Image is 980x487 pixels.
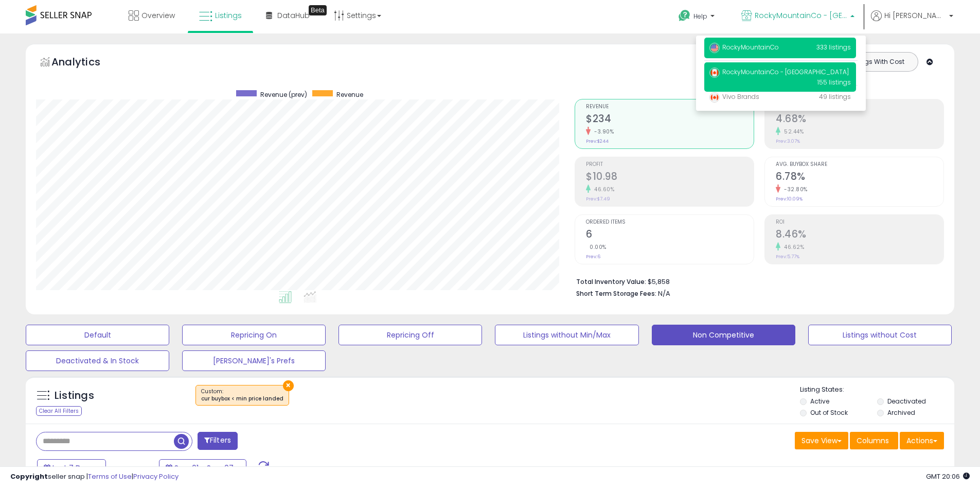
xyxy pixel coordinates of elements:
[277,10,310,21] span: DataHub
[887,397,926,406] label: Deactivated
[926,472,970,481] span: 2025-09-15 20:06 GMT
[576,289,656,298] b: Short Term Storage Fees:
[336,90,363,99] span: Revenue
[780,128,804,136] small: 52.44%
[495,325,638,345] button: Listings without Min/Max
[586,138,609,144] small: Prev: $244
[586,243,607,251] small: 0.00%
[586,228,754,242] h2: 6
[36,406,82,416] div: Clear All Filters
[586,254,600,260] small: Prev: 6
[182,350,326,371] button: [PERSON_NAME]'s Prefs
[159,459,246,477] button: Sep-01 - Sep-07
[141,10,175,21] span: Overview
[26,350,169,371] button: Deactivated & In Stock
[800,385,954,395] p: Listing States:
[838,55,915,69] button: Listings With Cost
[810,408,848,417] label: Out of Stock
[10,472,179,482] div: seller snap | |
[586,196,610,202] small: Prev: $7.49
[37,459,106,477] button: Last 7 Days
[776,113,943,127] h2: 4.68%
[10,472,48,481] strong: Copyright
[816,43,851,52] span: 333 listings
[810,397,829,406] label: Active
[51,55,120,72] h5: Analytics
[887,408,915,417] label: Archived
[795,432,848,449] button: Save View
[658,289,670,298] span: N/A
[780,243,804,251] small: 46.62%
[309,5,327,15] div: Tooltip anchor
[174,463,234,473] span: Sep-01 - Sep-07
[776,138,800,144] small: Prev: 3.07%
[776,162,943,167] span: Avg. Buybox Share
[776,196,803,202] small: Prev: 10.09%
[780,186,808,193] small: -32.80%
[693,12,707,21] span: Help
[709,43,779,52] span: RockyMountainCo
[26,325,169,345] button: Default
[857,435,889,446] span: Columns
[182,325,326,345] button: Repricing On
[817,78,851,87] span: 155 listings
[808,325,952,345] button: Listings without Cost
[709,68,720,78] img: canada.png
[776,171,943,184] h2: 6.78%
[260,90,307,99] span: Revenue (prev)
[338,325,482,345] button: Repricing Off
[52,463,93,473] span: Last 7 Days
[776,228,943,242] h2: 8.46%
[576,275,936,287] li: $5,858
[198,432,238,450] button: Filters
[586,104,754,110] span: Revenue
[709,92,720,103] img: canada.png
[819,92,851,101] span: 49 listings
[201,388,283,403] span: Custom:
[283,380,294,391] button: ×
[576,277,646,286] b: Total Inventory Value:
[586,113,754,127] h2: $234
[850,432,898,449] button: Columns
[108,464,155,474] span: Compared to:
[586,171,754,184] h2: $10.98
[215,10,242,21] span: Listings
[201,395,283,402] div: cur buybox < min price landed
[900,432,944,449] button: Actions
[652,325,795,345] button: Non Competitive
[88,472,132,481] a: Terms of Use
[755,10,847,21] span: RockyMountainCo - [GEOGRAPHIC_DATA]
[871,10,953,33] a: Hi [PERSON_NAME]
[709,43,720,53] img: usa.png
[133,472,179,481] a: Privacy Policy
[709,92,759,101] span: Vivo Brands
[709,68,849,76] span: RockyMountainCo - [GEOGRAPHIC_DATA]
[591,128,614,136] small: -3.90%
[586,162,754,167] span: Profit
[670,2,725,33] a: Help
[776,220,943,225] span: ROI
[586,220,754,225] span: Ordered Items
[776,254,799,260] small: Prev: 5.77%
[678,9,691,22] i: Get Help
[884,10,946,21] span: Hi [PERSON_NAME]
[55,389,94,403] h5: Listings
[591,186,614,193] small: 46.60%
